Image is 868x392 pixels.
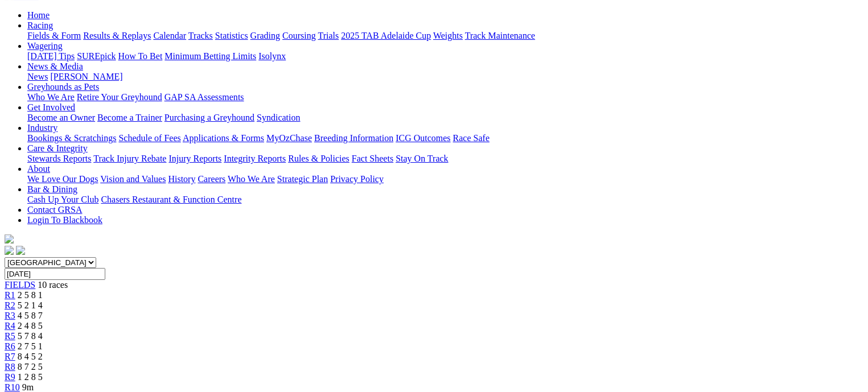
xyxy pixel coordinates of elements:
[18,352,43,361] span: 8 4 5 2
[352,154,393,163] a: Fact Sheets
[5,382,20,392] a: R10
[27,154,863,164] div: Care & Integrity
[288,154,349,163] a: Rules & Policies
[198,174,225,184] a: Careers
[5,331,15,341] a: R5
[118,51,163,61] a: How To Bet
[22,382,34,392] span: 9m
[330,174,384,184] a: Privacy Policy
[27,113,863,123] div: Get Involved
[27,102,75,112] a: Get Involved
[27,184,77,194] a: Bar & Dining
[250,31,280,40] a: Grading
[5,268,105,280] input: Select date
[101,195,241,204] a: Chasers Restaurant & Function Centre
[168,174,195,184] a: History
[452,133,489,143] a: Race Safe
[228,174,275,184] a: Who We Are
[5,246,14,255] img: facebook.svg
[18,300,43,310] span: 5 2 1 4
[5,290,15,300] a: R1
[215,31,248,40] a: Statistics
[27,133,116,143] a: Bookings & Scratchings
[5,311,15,320] a: R3
[5,300,15,310] a: R2
[27,164,50,174] a: About
[18,331,43,341] span: 5 7 8 4
[83,31,151,40] a: Results & Replays
[18,290,43,300] span: 2 5 8 1
[27,195,863,205] div: Bar & Dining
[27,31,863,41] div: Racing
[257,113,300,122] a: Syndication
[396,133,450,143] a: ICG Outcomes
[27,61,83,71] a: News & Media
[27,174,98,184] a: We Love Our Dogs
[5,234,14,244] img: logo-grsa-white.png
[183,133,264,143] a: Applications & Forms
[27,51,863,61] div: Wagering
[27,10,50,20] a: Home
[27,123,57,133] a: Industry
[118,133,180,143] a: Schedule of Fees
[93,154,166,163] a: Track Injury Rebate
[164,51,256,61] a: Minimum Betting Limits
[396,154,448,163] a: Stay On Track
[224,154,286,163] a: Integrity Reports
[5,362,15,372] a: R8
[27,215,102,225] a: Login To Blackbook
[27,205,82,214] a: Contact GRSA
[27,72,863,82] div: News & Media
[465,31,535,40] a: Track Maintenance
[168,154,221,163] a: Injury Reports
[27,174,863,184] div: About
[38,280,68,290] span: 10 races
[27,51,75,61] a: [DATE] Tips
[77,92,162,102] a: Retire Your Greyhound
[27,82,99,92] a: Greyhounds as Pets
[18,372,43,382] span: 1 2 8 5
[77,51,116,61] a: SUREpick
[258,51,286,61] a: Isolynx
[188,31,213,40] a: Tracks
[100,174,166,184] a: Vision and Values
[27,154,91,163] a: Stewards Reports
[433,31,463,40] a: Weights
[27,113,95,122] a: Become an Owner
[27,133,863,143] div: Industry
[27,31,81,40] a: Fields & Form
[50,72,122,81] a: [PERSON_NAME]
[5,280,35,290] a: FIELDS
[27,41,63,51] a: Wagering
[5,352,15,361] a: R7
[153,31,186,40] a: Calendar
[5,341,15,351] a: R6
[5,321,15,331] span: R4
[18,341,43,351] span: 2 7 5 1
[277,174,328,184] a: Strategic Plan
[27,143,88,153] a: Care & Integrity
[27,72,48,81] a: News
[97,113,162,122] a: Become a Trainer
[18,321,43,331] span: 2 4 8 5
[318,31,339,40] a: Trials
[16,246,25,255] img: twitter.svg
[282,31,316,40] a: Coursing
[18,362,43,372] span: 8 7 2 5
[5,372,15,382] a: R9
[266,133,312,143] a: MyOzChase
[18,311,43,320] span: 4 5 8 7
[164,113,254,122] a: Purchasing a Greyhound
[27,92,75,102] a: Who We Are
[164,92,244,102] a: GAP SA Assessments
[27,20,53,30] a: Racing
